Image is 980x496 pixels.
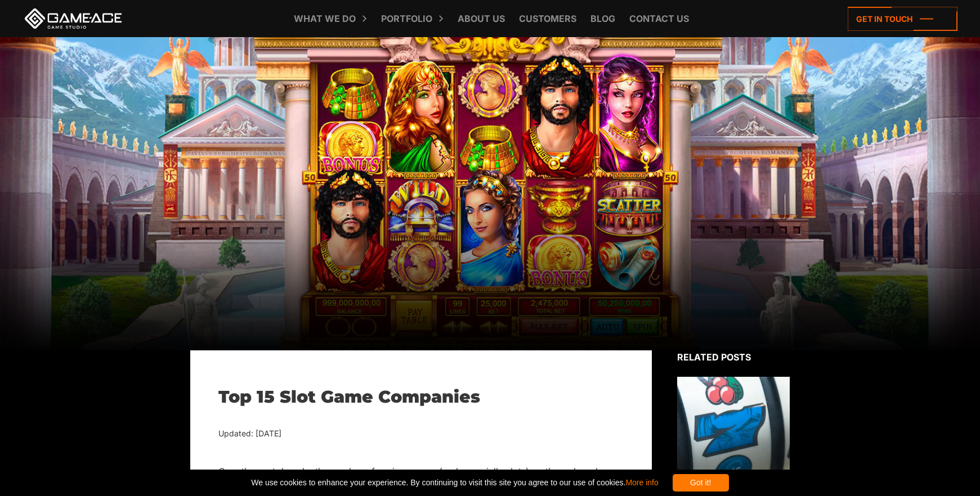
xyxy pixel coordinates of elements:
[625,478,658,487] a: More info
[677,377,790,480] img: Related
[251,474,658,492] span: We use cookies to enhance your experience. By continuing to visit this site you agree to our use ...
[848,7,957,31] a: Get in touch
[218,387,624,407] h1: Top 15 Slot Game Companies
[673,474,729,492] div: Got it!
[218,427,624,441] div: Updated: [DATE]
[677,350,790,364] div: Related posts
